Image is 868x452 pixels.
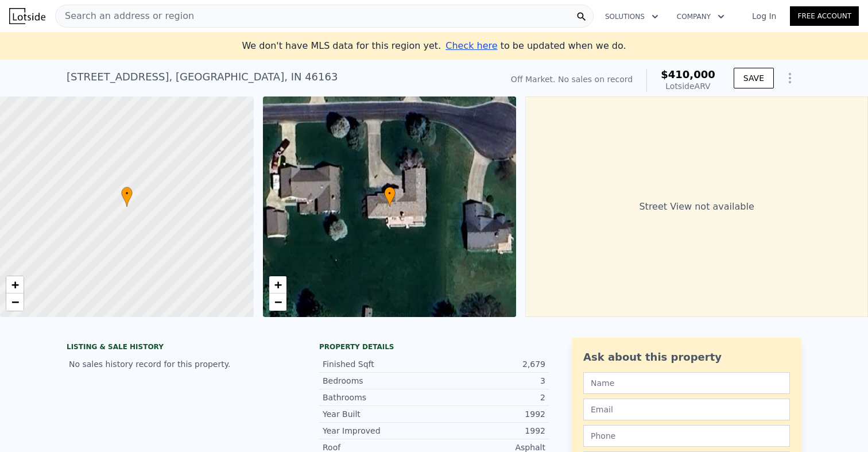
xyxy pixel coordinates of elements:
[384,187,396,207] div: •
[121,187,133,207] div: •
[323,375,434,387] div: Bedrooms
[583,399,790,420] input: Email
[67,342,296,354] div: LISTING & SALE HISTORY
[269,276,286,293] a: Zoom in
[67,354,296,374] div: No sales history record for this property.
[319,342,549,351] div: Property details
[434,358,545,370] div: 2,679
[269,293,286,311] a: Zoom out
[121,188,133,199] span: •
[778,67,801,90] button: Show Options
[274,277,281,292] span: +
[434,375,545,387] div: 3
[323,392,434,403] div: Bathrooms
[445,40,497,51] span: Check here
[323,425,434,436] div: Year Improved
[323,358,434,370] div: Finished Sqft
[274,295,281,309] span: −
[384,188,396,199] span: •
[9,8,45,24] img: Lotside
[596,6,668,27] button: Solutions
[734,68,774,88] button: SAVE
[434,392,545,403] div: 2
[323,408,434,420] div: Year Built
[434,425,545,436] div: 1992
[6,293,24,311] a: Zoom out
[583,425,790,447] input: Phone
[668,6,734,27] button: Company
[11,277,19,292] span: +
[242,39,626,53] div: We don't have MLS data for this region yet.
[583,372,790,394] input: Name
[511,74,633,85] div: Off Market. No sales on record
[6,276,24,293] a: Zoom in
[445,39,626,53] div: to be updated when we do.
[67,69,338,85] div: [STREET_ADDRESS] , [GEOGRAPHIC_DATA] , IN 46163
[661,80,715,92] div: Lotside ARV
[583,349,790,365] div: Ask about this property
[790,6,859,26] a: Free Account
[56,9,194,23] span: Search an address or region
[434,408,545,420] div: 1992
[661,68,715,80] span: $410,000
[11,295,19,309] span: −
[525,96,868,317] div: Street View not available
[738,10,790,22] a: Log In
